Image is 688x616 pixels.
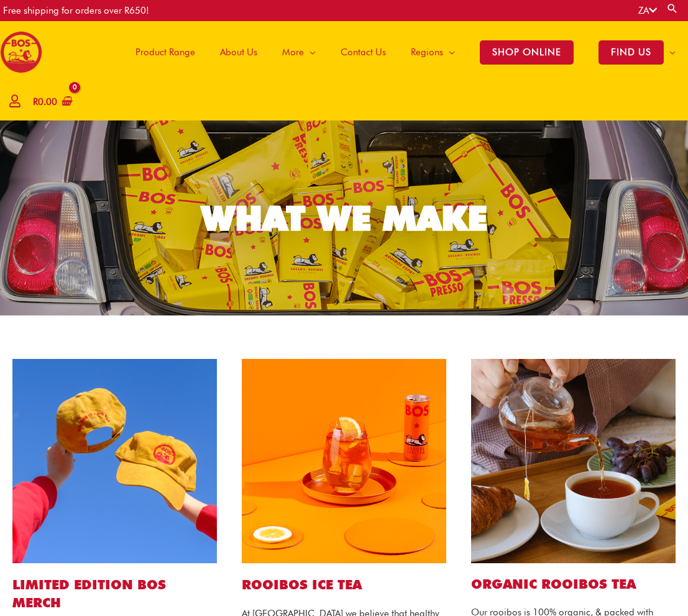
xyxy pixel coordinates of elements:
[341,34,386,71] span: Contact Us
[467,21,586,83] a: SHOP ONLINE
[12,576,217,612] h1: LIMITED EDITION BOS MERCH
[666,2,679,14] a: Search button
[201,201,487,235] div: WHAT WE MAKE
[328,21,398,83] a: Contact Us
[282,34,304,71] span: More
[398,21,467,83] a: Regions
[480,40,574,65] span: SHOP ONLINE
[12,359,217,563] img: bos cap
[599,40,664,65] span: FIND US
[135,34,195,71] span: Product Range
[242,576,446,594] h1: ROOIBOS ICE TEA
[33,96,38,107] span: R
[30,88,73,116] a: View Shopping Cart, empty
[114,21,688,83] nav: Site Navigation
[270,21,328,83] a: More
[471,359,676,563] img: bos tea bags website1
[411,34,443,71] span: Regions
[123,21,208,83] a: Product Range
[638,5,657,16] a: ZA
[33,96,57,107] bdi: 0.00
[220,34,257,71] span: About Us
[208,21,270,83] a: About Us
[471,576,676,592] h2: Organic ROOIBOS TEA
